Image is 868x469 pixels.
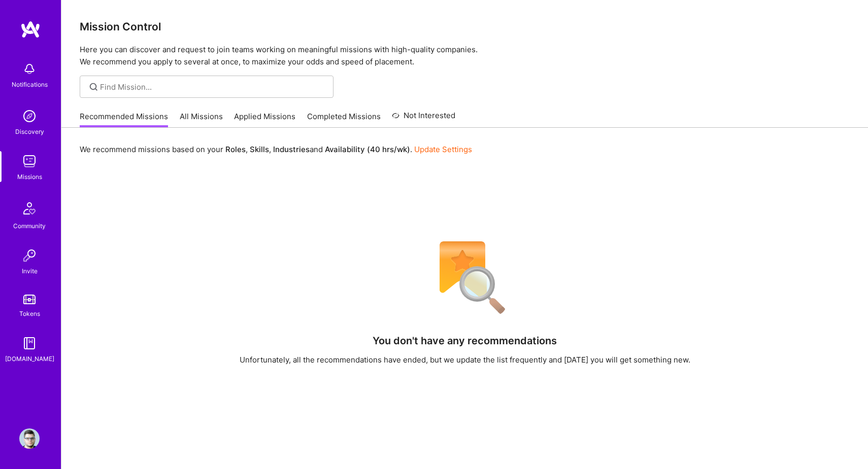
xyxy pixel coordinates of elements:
img: No Results [422,235,508,321]
img: User Avatar [19,428,40,449]
div: [DOMAIN_NAME] [5,353,54,364]
img: discovery [19,106,40,126]
div: Discovery [15,126,44,137]
a: Not Interested [392,110,455,128]
b: Availability (40 hrs/wk) [325,145,410,154]
a: User Avatar [17,428,42,449]
div: Invite [22,266,38,276]
img: teamwork [19,151,40,171]
p: We recommend missions based on your , , and . [80,144,472,155]
img: logo [20,20,41,39]
img: Community [17,196,42,221]
a: Recommended Missions [80,111,168,128]
img: bell [19,59,40,79]
h3: Mission Control [80,20,850,33]
div: Unfortunately, all the recommendations have ended, but we update the list frequently and [DATE] y... [240,354,690,365]
a: Applied Missions [234,111,295,128]
b: Skills [250,145,269,154]
div: Tokens [19,308,40,319]
div: Community [13,221,46,231]
div: Notifications [12,79,48,90]
i: icon SearchGrey [88,81,99,93]
a: All Missions [180,111,223,128]
img: tokens [23,295,36,304]
b: Industries [273,145,310,154]
input: Find Mission... [100,82,326,92]
img: Invite [19,245,40,266]
a: Completed Missions [307,111,381,128]
p: Here you can discover and request to join teams working on meaningful missions with high-quality ... [80,44,850,68]
img: guide book [19,333,40,353]
a: Update Settings [414,145,472,154]
h4: You don't have any recommendations [373,335,557,347]
b: Roles [225,145,246,154]
div: Missions [17,171,42,182]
